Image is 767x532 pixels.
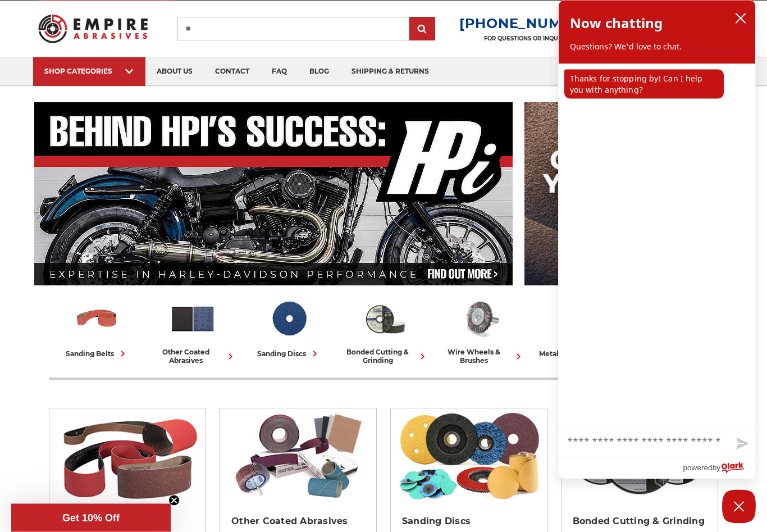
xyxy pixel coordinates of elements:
[396,409,542,504] img: Sanding Discs
[34,103,513,286] img: Banner for an interview featuring Horsepower Inc who makes Harley performance upgrades featured o...
[66,348,129,360] div: sanding belts
[74,296,120,343] img: Sanding Belts
[524,103,733,286] img: promo banner for custom belts.
[170,296,216,343] img: Other Coated Abrasives
[257,348,321,360] div: sanding discs
[554,296,600,343] img: Metal Saw Blades
[11,504,171,532] div: Get 10% OffClose teaser
[245,296,332,360] a: sanding discs
[298,58,340,87] a: blog
[570,12,663,34] h2: Now chatting
[226,409,371,504] img: Other Coated Abrasives
[204,58,261,87] a: contact
[149,296,236,365] a: other coated abrasives
[266,296,312,343] img: Sanding Discs
[437,348,524,365] div: wire wheels & brushes
[533,296,620,360] a: metal saw blades
[722,490,756,524] button: Close Chatbox
[362,296,408,343] img: Bonded Cutting & Grinding
[55,409,200,504] img: Sanding Belts
[145,58,204,87] a: about us
[458,296,504,343] img: Wire Wheels & Brushes
[559,64,755,428] div: chat
[539,348,615,360] div: metal saw blades
[261,58,298,87] a: faq
[38,8,147,51] img: Empire Abrasives
[727,431,755,457] button: Send message
[713,461,720,475] span: by
[573,516,706,528] h2: Bonded Cutting & Grinding
[570,41,744,52] p: Questions? We'd love to chat.
[231,516,365,528] h2: Other Coated Abrasives
[149,348,236,365] div: other coated abrasives
[411,19,433,41] input: Submit
[437,296,524,365] a: wire wheels & brushes
[564,70,724,99] p: Thanks for stopping by! Can I help you with anything?
[732,10,750,27] button: close chatbox
[459,35,597,43] p: FOR QUESTIONS OR INQUIRIES
[44,67,134,76] div: SHOP CATEGORIES
[340,58,440,87] a: shipping & returns
[683,461,712,475] span: powered
[683,458,755,479] a: Powered by Olark
[341,348,428,365] div: bonded cutting & grinding
[341,296,428,365] a: bonded cutting & grinding
[168,495,180,506] button: Close teaser
[459,16,597,32] a: [PHONE_NUMBER]
[53,296,140,360] a: sanding belts
[402,516,536,528] h2: Sanding Discs
[62,512,120,524] span: Get 10% Off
